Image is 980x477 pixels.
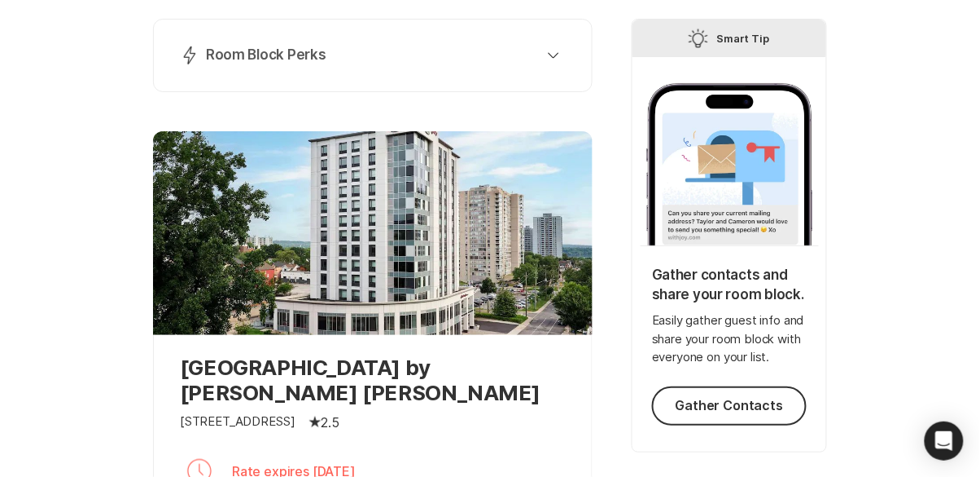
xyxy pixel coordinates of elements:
button: Gather Contacts [652,386,807,426]
p: Room Block Perks [206,46,326,65]
p: 2.5 [322,413,340,432]
p: Gather contacts and share your room block. [652,266,807,305]
p: [GEOGRAPHIC_DATA] by [PERSON_NAME] [PERSON_NAME] [180,355,566,405]
button: Room Block Perks [173,39,572,72]
p: Smart Tip [716,29,770,48]
p: [STREET_ADDRESS] [180,413,295,431]
div: Open Intercom Messenger [925,422,964,461]
p: Easily gather guest info and share your room block with everyone on your list. [652,311,807,367]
